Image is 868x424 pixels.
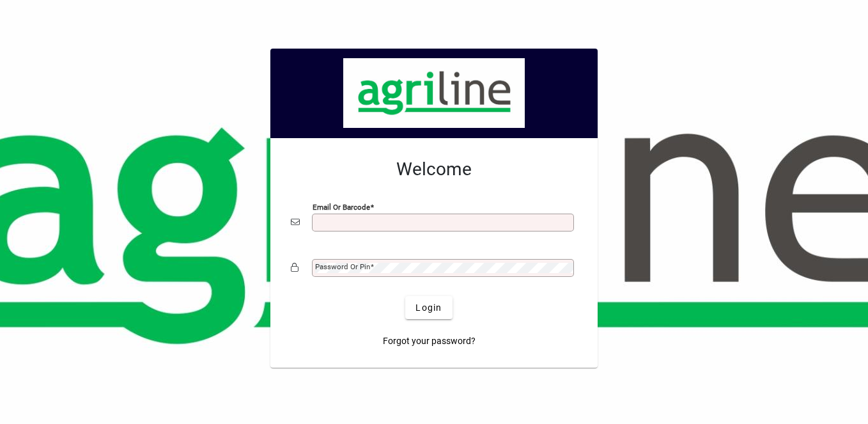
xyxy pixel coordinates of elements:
span: Login [415,301,442,315]
button: Login [405,296,452,319]
mat-label: Email or Barcode [313,203,370,212]
h2: Welcome [291,159,577,180]
span: Forgot your password? [383,334,476,348]
a: Forgot your password? [378,329,481,352]
mat-label: Password or Pin [315,262,370,271]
